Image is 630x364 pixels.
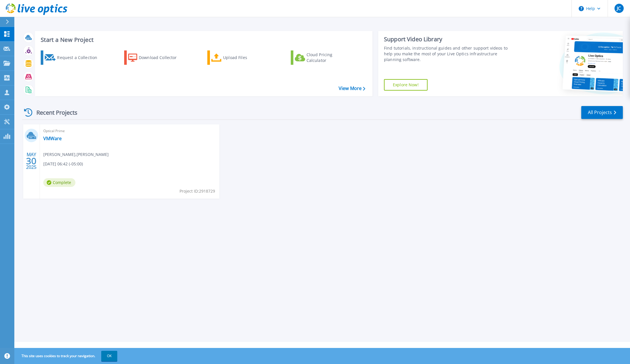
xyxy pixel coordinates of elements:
[124,50,188,65] a: Download Collector
[384,45,510,62] div: Find tutorials, instructional guides and other support videos to help you make the most of your L...
[139,52,185,63] div: Download Collector
[307,52,352,63] div: Cloud Pricing Calculator
[43,136,62,141] a: VMWare
[43,178,75,187] span: Complete
[43,128,216,134] span: Optical Prime
[180,188,215,194] span: Project ID: 2918729
[22,105,85,120] div: Recent Projects
[43,151,109,158] span: [PERSON_NAME] , [PERSON_NAME]
[26,158,36,163] span: 30
[41,37,365,43] h3: Start a New Project
[384,36,510,43] div: Support Video Library
[57,52,103,63] div: Request a Collection
[223,52,269,63] div: Upload Files
[41,50,105,65] a: Request a Collection
[339,86,365,91] a: View More
[43,161,83,167] span: [DATE] 06:42 (-05:00)
[16,351,117,361] span: This site uses cookies to track your navigation.
[207,50,271,65] a: Upload Files
[101,351,117,361] button: OK
[384,79,428,91] a: Explore Now!
[26,150,37,171] div: MAY 2025
[581,106,623,119] a: All Projects
[617,6,621,11] span: JC
[291,50,355,65] a: Cloud Pricing Calculator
